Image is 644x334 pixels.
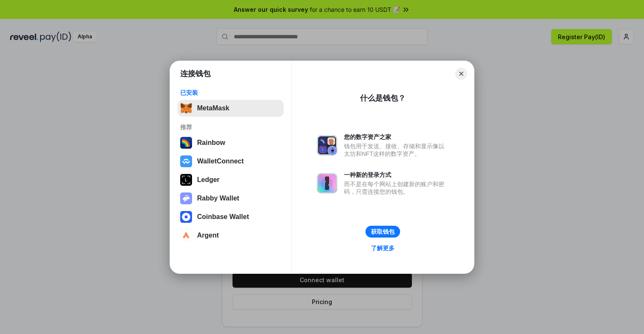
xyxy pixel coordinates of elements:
div: Rainbow [197,139,225,147]
button: Rainbow [178,134,284,151]
img: svg+xml,%3Csvg%20xmlns%3D%22http%3A%2F%2Fwww.w3.org%2F2000%2Fsvg%22%20fill%3D%22none%22%20viewBox... [180,192,192,204]
div: 什么是钱包？ [360,93,406,103]
img: svg+xml,%3Csvg%20xmlns%3D%22http%3A%2F%2Fwww.w3.org%2F2000%2Fsvg%22%20fill%3D%22none%22%20viewBox... [317,135,337,155]
div: 推荐 [180,123,281,131]
img: svg+xml,%3Csvg%20xmlns%3D%22http%3A%2F%2Fwww.w3.org%2F2000%2Fsvg%22%20width%3D%2228%22%20height%3... [180,174,192,186]
img: svg+xml,%3Csvg%20width%3D%2228%22%20height%3D%2228%22%20viewBox%3D%220%200%2028%2028%22%20fill%3D... [180,155,192,167]
div: Coinbase Wallet [197,213,249,221]
div: 了解更多 [371,244,395,252]
div: WalletConnect [197,158,244,165]
button: Ledger [178,171,284,188]
div: 钱包用于发送、接收、存储和显示像以太坊和NFT这样的数字资产。 [344,142,449,158]
a: 了解更多 [366,243,400,254]
div: MetaMask [197,104,229,112]
button: Rabby Wallet [178,190,284,207]
div: 一种新的登录方式 [344,171,449,179]
div: 已安装 [180,89,281,96]
button: 获取钱包 [365,226,400,238]
button: Close [455,68,467,80]
div: Ledger [197,176,219,184]
button: Coinbase Wallet [178,208,284,225]
img: svg+xml,%3Csvg%20xmlns%3D%22http%3A%2F%2Fwww.w3.org%2F2000%2Fsvg%22%20fill%3D%22none%22%20viewBox... [317,173,337,193]
img: svg+xml,%3Csvg%20width%3D%2228%22%20height%3D%2228%22%20viewBox%3D%220%200%2028%2028%22%20fill%3D... [180,230,192,241]
div: 而不是在每个网站上创建新的账户和密码，只需连接您的钱包。 [344,180,449,195]
img: svg+xml,%3Csvg%20fill%3D%22none%22%20height%3D%2233%22%20viewBox%3D%220%200%2035%2033%22%20width%... [180,102,192,114]
img: svg+xml,%3Csvg%20width%3D%22120%22%20height%3D%22120%22%20viewBox%3D%220%200%20120%20120%22%20fil... [180,137,192,149]
div: Argent [197,232,219,239]
div: 获取钱包 [371,228,395,235]
div: 您的数字资产之家 [344,133,449,141]
div: Rabby Wallet [197,195,239,202]
h1: 连接钱包 [180,69,211,79]
button: WalletConnect [178,153,284,170]
button: Argent [178,227,284,244]
img: svg+xml,%3Csvg%20width%3D%2228%22%20height%3D%2228%22%20viewBox%3D%220%200%2028%2028%22%20fill%3D... [180,211,192,223]
button: MetaMask [178,100,284,117]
